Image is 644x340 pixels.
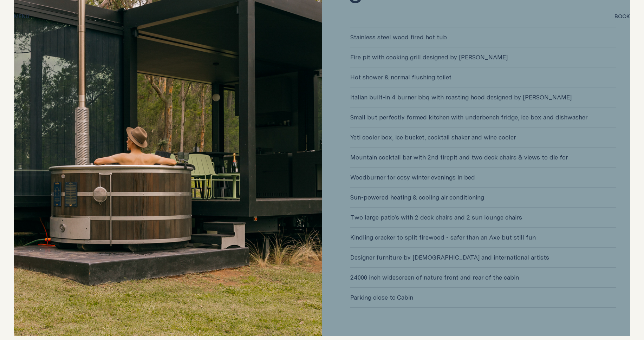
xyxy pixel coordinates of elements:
[350,87,616,107] span: Italian built-in 4 burner bbq with roasting hood designed by [PERSON_NAME]
[614,13,630,21] button: show booking tray
[350,127,616,147] span: Yeti cooler box, ice bucket, cocktail shaker and wine cooler
[14,14,30,19] span: Menu
[350,27,616,47] a: Stainless steel wood fired hot tub
[350,148,616,167] span: Mountain cocktail bar with 2nd firepit and two deck chairs & views to die for
[350,288,616,307] span: Parking close to Cabin
[350,268,616,287] span: 24000 inch widescreen of nature front and rear of the cabin
[350,168,616,187] span: Woodburner for cosy winter evenings in bed
[14,13,30,21] button: show menu
[614,14,630,19] span: Book
[350,228,616,247] span: Kindling cracker to split firewood - safer than an Axe but still fun
[350,248,616,267] span: Designer furniture by [DEMOGRAPHIC_DATA] and international artists
[350,188,616,207] span: Sun-powered heating & cooling air conditioning
[350,67,616,87] span: Hot shower & normal flushing toilet
[350,47,616,67] span: Fire pit with cooking grill designed by [PERSON_NAME]
[350,107,616,127] span: Small but perfectly formed kitchen with underbench fridge, ice box and dishwasher
[350,208,616,227] span: Two large patio's with 2 deck chairs and 2 sun lounge chairs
